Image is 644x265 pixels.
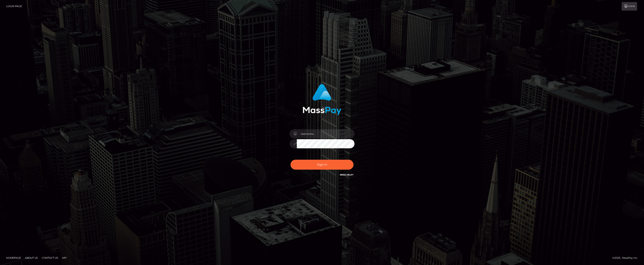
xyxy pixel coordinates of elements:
[303,84,341,115] img: MassPay Login
[340,173,353,176] a: Need Help?
[23,255,39,261] a: About Us
[61,255,68,261] a: API
[612,256,641,260] div: © 2025 , MassPay Inc.
[297,129,355,138] input: Username...
[40,255,60,261] a: Contact Us
[6,2,22,11] a: Login Page
[291,160,353,170] button: Sign in
[622,2,637,11] a: Login
[4,255,23,261] a: Homepage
